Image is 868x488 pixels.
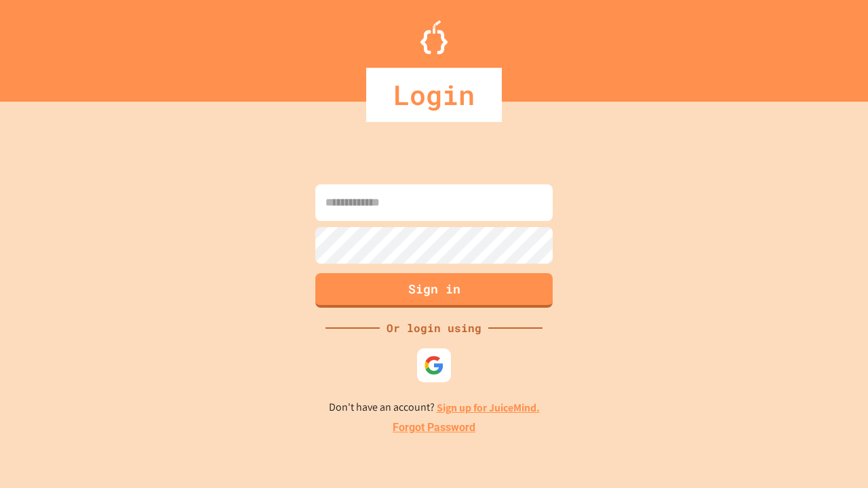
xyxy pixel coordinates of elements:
[420,20,448,54] img: Logo.svg
[393,420,475,436] a: Forgot Password
[755,375,854,432] iframe: chat widget
[437,401,540,415] a: Sign up for JuiceMind.
[811,434,854,474] iframe: chat widget
[424,355,444,375] img: google-icon.svg
[366,68,502,122] div: Login
[380,320,488,336] div: Or login using
[329,399,540,416] p: Don't have an account?
[315,273,553,308] button: Sign in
